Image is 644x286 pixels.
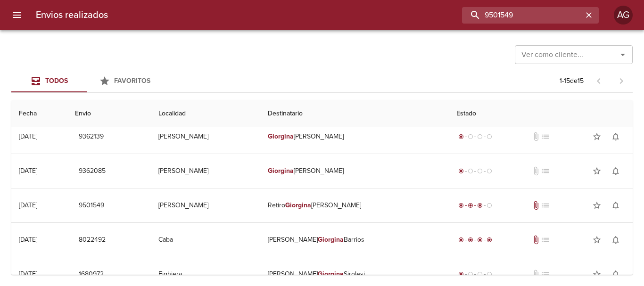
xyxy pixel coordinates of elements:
span: No tiene pedido asociado [541,270,550,279]
span: No tiene documentos adjuntos [531,132,541,141]
div: En viaje [456,201,494,210]
div: [DATE] [19,201,37,209]
th: Localidad [151,100,260,127]
em: Giorgina [268,167,294,175]
span: No tiene pedido asociado [541,166,550,176]
div: Generado [456,132,494,141]
div: Entregado [456,235,494,245]
span: radio_button_unchecked [477,168,483,174]
span: 9362085 [79,165,106,177]
button: Activar notificaciones [606,230,625,249]
td: [PERSON_NAME] [151,188,260,222]
span: radio_button_checked [477,237,483,243]
td: [PERSON_NAME] [151,154,260,188]
span: Tiene documentos adjuntos [531,235,541,245]
span: radio_button_checked [487,237,492,243]
span: notifications_none [611,132,620,141]
span: radio_button_checked [458,168,464,174]
div: Generado [456,270,494,279]
button: 9362139 [75,128,107,146]
span: radio_button_unchecked [487,271,492,277]
span: radio_button_checked [468,237,473,243]
td: Caba [151,223,260,257]
div: Abrir información de usuario [614,6,633,25]
button: Agregar a favoritos [587,265,606,284]
span: Pagina anterior [587,76,610,85]
td: [PERSON_NAME] [260,154,449,188]
input: buscar [462,7,583,24]
button: Activar notificaciones [606,196,625,215]
th: Fecha [11,100,67,127]
span: Tiene documentos adjuntos [531,201,541,210]
button: 1680972 [75,266,107,283]
td: Retiro [PERSON_NAME] [260,188,449,222]
span: Favoritos [114,77,150,85]
span: radio_button_checked [477,203,483,208]
button: 9501549 [75,197,108,214]
td: [PERSON_NAME] [151,120,260,154]
span: notifications_none [611,235,620,245]
button: Activar notificaciones [606,265,625,284]
p: 1 - 15 de 15 [560,76,584,86]
span: radio_button_unchecked [487,168,492,174]
span: 8022492 [79,234,106,246]
td: [PERSON_NAME] Barrios [260,223,449,257]
div: [DATE] [19,132,37,140]
span: No tiene pedido asociado [541,235,550,245]
span: radio_button_unchecked [487,134,492,139]
span: radio_button_checked [458,237,464,243]
span: star_border [592,166,602,176]
div: Generado [456,166,494,176]
span: No tiene pedido asociado [541,132,550,141]
button: Agregar a favoritos [587,127,606,146]
button: Agregar a favoritos [587,162,606,180]
span: No tiene documentos adjuntos [531,270,541,279]
div: [DATE] [19,167,37,175]
span: radio_button_checked [458,134,464,139]
span: 9362139 [79,131,104,143]
span: radio_button_unchecked [477,134,483,139]
span: star_border [592,201,602,210]
em: Giorgina [318,270,344,278]
td: [PERSON_NAME] [260,120,449,154]
button: 9362085 [75,163,109,180]
div: Tabs Envios [11,70,162,92]
button: Activar notificaciones [606,127,625,146]
span: star_border [592,235,602,245]
span: radio_button_unchecked [468,168,473,174]
div: AG [614,6,633,25]
em: Giorgina [318,236,344,244]
em: Giorgina [285,201,311,209]
span: No tiene pedido asociado [541,201,550,210]
span: notifications_none [611,201,620,210]
span: radio_button_unchecked [477,271,483,277]
span: radio_button_unchecked [487,203,492,208]
th: Envio [67,100,151,127]
div: [DATE] [19,270,37,278]
th: Destinatario [260,100,449,127]
div: [DATE] [19,236,37,244]
th: Estado [449,100,633,127]
button: Abrir [616,48,629,61]
span: star_border [592,132,602,141]
span: 1680972 [79,269,104,280]
span: 9501549 [79,200,104,212]
span: Todos [45,77,68,85]
button: 8022492 [75,231,109,249]
span: radio_button_checked [468,203,473,208]
button: Agregar a favoritos [587,196,606,215]
button: Agregar a favoritos [587,230,606,249]
span: radio_button_unchecked [468,134,473,139]
button: menu [6,4,28,26]
span: radio_button_unchecked [468,271,473,277]
span: No tiene documentos adjuntos [531,166,541,176]
span: star_border [592,270,602,279]
span: radio_button_checked [458,271,464,277]
em: Giorgina [268,132,294,140]
span: notifications_none [611,166,620,176]
span: notifications_none [611,270,620,279]
span: radio_button_checked [458,203,464,208]
h6: Envios realizados [36,8,108,23]
button: Activar notificaciones [606,162,625,180]
span: Pagina siguiente [610,70,633,92]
